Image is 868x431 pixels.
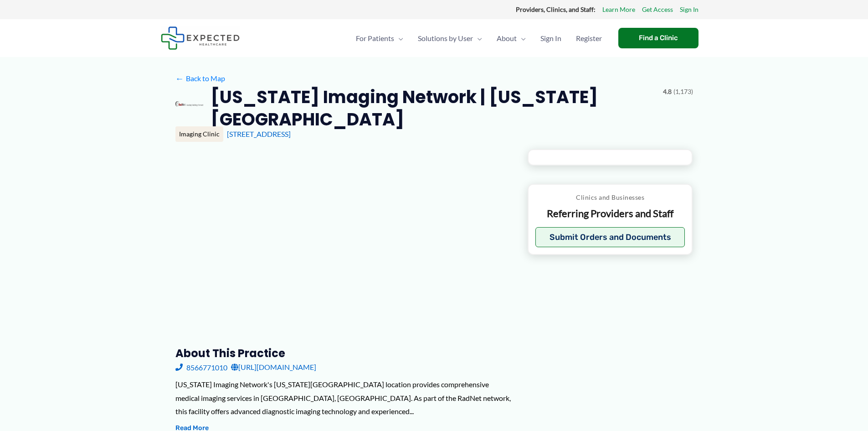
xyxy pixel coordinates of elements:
[349,22,609,54] nav: Primary Site Navigation
[411,22,489,54] a: Solutions by UserMenu Toggle
[602,4,635,16] a: Learn More
[663,86,672,98] span: 4.8
[175,360,227,374] a: 8566771010
[535,227,685,247] button: Submit Orders and Documents
[533,22,569,54] a: Sign In
[535,192,685,203] p: Clinics and Businesses
[497,22,517,54] span: About
[576,22,602,54] span: Register
[227,130,291,138] a: [STREET_ADDRESS]
[673,86,693,98] span: (1,173)
[569,22,609,54] a: Register
[680,4,699,16] a: Sign In
[642,4,673,16] a: Get Access
[618,28,699,48] a: Find a Clinic
[489,22,533,54] a: AboutMenu Toggle
[175,378,513,418] div: [US_STATE] Imaging Network's [US_STATE][GEOGRAPHIC_DATA] location provides comprehensive medical ...
[516,5,596,13] strong: Providers, Clinics, and Staff:
[175,74,184,83] span: ←
[356,22,394,54] span: For Patients
[473,22,482,54] span: Menu Toggle
[517,22,526,54] span: Menu Toggle
[175,72,225,85] a: ←Back to Map
[535,207,685,220] p: Referring Providers and Staff
[175,126,223,142] div: Imaging Clinic
[231,360,316,374] a: [URL][DOMAIN_NAME]
[540,22,561,54] span: Sign In
[211,86,656,131] h2: [US_STATE] Imaging Network | [US_STATE][GEOGRAPHIC_DATA]
[161,26,240,50] img: Expected Healthcare Logo - side, dark font, small
[394,22,403,54] span: Menu Toggle
[175,346,513,360] h3: About this practice
[349,22,411,54] a: For PatientsMenu Toggle
[418,22,473,54] span: Solutions by User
